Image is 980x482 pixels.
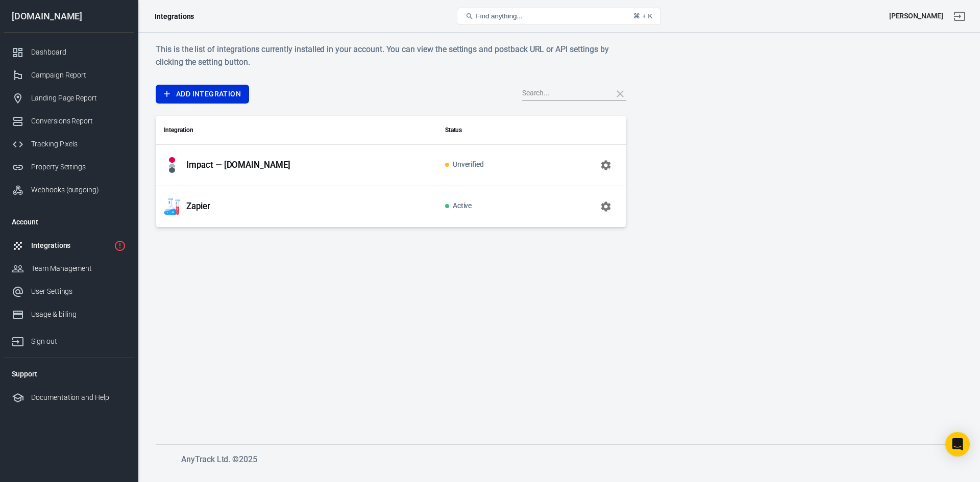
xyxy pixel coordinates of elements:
div: Webhooks (outgoing) [31,185,126,195]
span: Active [445,202,472,211]
button: Find anything...⌘ + K [457,8,661,25]
li: Account [4,210,134,234]
p: Zapier [186,201,210,212]
div: Account id: JWXQKv1Z [889,11,943,21]
div: Team Management [31,263,126,274]
p: Impact — [DOMAIN_NAME] [186,160,290,170]
img: Zapier [164,198,180,215]
div: [DOMAIN_NAME] [4,12,134,21]
a: Property Settings [4,156,134,179]
div: Tracking Pixels [31,139,126,149]
div: Conversions Report [31,116,126,126]
div: Integrations [31,240,110,251]
a: Conversions Report [4,110,134,133]
div: Usage & billing [31,309,126,320]
a: Campaign Report [4,64,134,87]
a: Integrations [4,234,134,257]
a: Team Management [4,257,134,280]
a: User Settings [4,280,134,303]
a: Webhooks (outgoing) [4,179,134,201]
div: User Settings [31,286,126,297]
th: Status [437,116,546,145]
div: Documentation and Help [31,392,126,403]
img: Impact — readingprograms.com [169,157,175,173]
div: Open Intercom Messenger [945,432,970,456]
div: Campaign Report [31,70,126,81]
h6: AnyTrack Ltd. © 2025 [181,453,947,466]
div: ⌘ + K [633,12,652,20]
div: Sign out [31,336,126,347]
a: Tracking Pixels [4,133,134,156]
span: Find anything... [476,12,522,20]
h6: This is the list of integrations currently installed in your account. You can view the settings a... [156,43,626,68]
li: Support [4,362,134,386]
div: Integrations [155,11,194,21]
a: Dashboard [4,41,134,64]
th: Integration [156,116,437,145]
div: Property Settings [31,162,126,172]
div: Landing Page Report [31,93,126,104]
svg: 1 networks not verified yet [114,240,126,252]
a: Landing Page Report [4,87,134,110]
a: Sign out [4,326,134,353]
a: Sign out [947,4,972,29]
a: Usage & billing [4,303,134,326]
a: Add Integration [156,85,249,104]
input: Search... [522,87,604,100]
span: Unverified [445,161,484,169]
div: Dashboard [31,47,126,58]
